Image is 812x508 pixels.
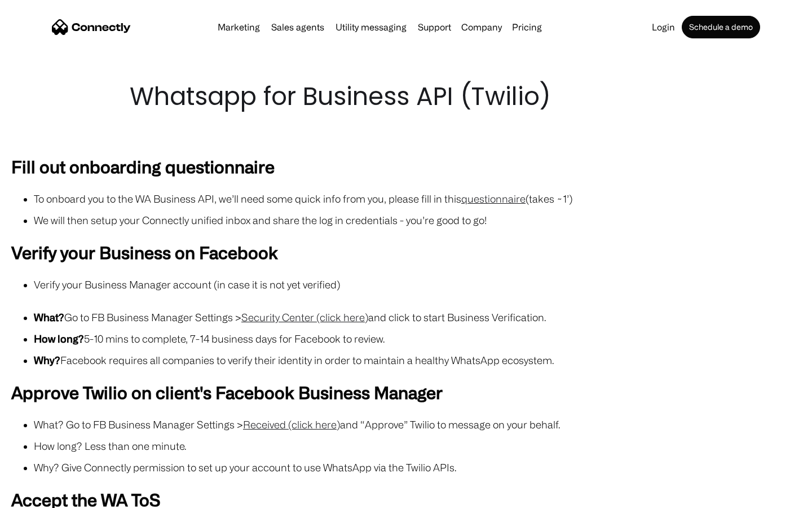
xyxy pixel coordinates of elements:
strong: Approve Twilio on client's Facebook Business Manager [11,383,443,402]
ul: Language list [23,488,68,504]
li: Go to FB Business Manager Settings > and click to start Business Verification. [34,309,801,325]
strong: What? [34,312,64,323]
li: Why? Give Connectly permission to set up your account to use WhatsApp via the Twilio APIs. [34,459,801,475]
div: Company [461,19,502,35]
strong: How long? [34,333,84,344]
aside: Language selected: English [11,488,68,504]
strong: Verify your Business on Facebook [11,243,278,262]
a: Marketing [213,23,264,32]
a: Security Center (click here) [241,312,368,323]
h1: Whatsapp for Business API (Twilio) [130,79,682,114]
strong: Why? [34,354,60,366]
li: Facebook requires all companies to verify their identity in order to maintain a healthy WhatsApp ... [34,352,801,368]
li: What? Go to FB Business Manager Settings > and “Approve” Twilio to message on your behalf. [34,417,801,432]
li: 5-10 mins to complete, 7-14 business days for Facebook to review. [34,331,801,347]
a: Utility messaging [331,23,411,32]
li: To onboard you to the WA Business API, we’ll need some quick info from you, please fill in this (... [34,191,801,207]
li: Verify your Business Manager account (in case it is not yet verified) [34,277,801,292]
li: How long? Less than one minute. [34,438,801,454]
li: We will then setup your Connectly unified inbox and share the log in credentials - you’re good to... [34,212,801,228]
a: Login [647,23,679,32]
a: Schedule a demo [682,16,760,38]
a: questionnaire [461,193,526,204]
a: Received (click here) [243,419,340,430]
strong: Fill out onboarding questionnaire [11,157,275,176]
a: Support [413,23,456,32]
a: Pricing [507,23,546,32]
a: Sales agents [267,23,329,32]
